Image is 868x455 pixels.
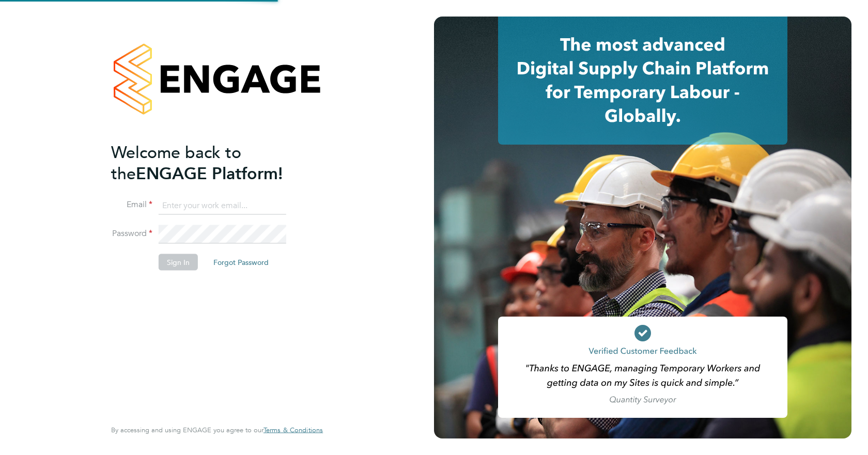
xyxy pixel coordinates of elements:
label: Password [111,228,152,239]
button: Sign In [159,254,198,271]
a: Terms & Conditions [263,426,323,434]
span: By accessing and using ENGAGE you agree to our [111,426,323,434]
h2: ENGAGE Platform! [111,142,313,184]
label: Email [111,199,152,210]
button: Forgot Password [205,254,277,271]
input: Enter your work email... [159,196,286,215]
span: Welcome back to the [111,142,241,183]
span: Terms & Conditions [263,426,323,434]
